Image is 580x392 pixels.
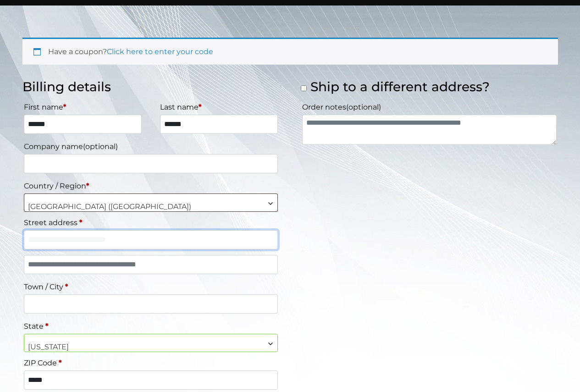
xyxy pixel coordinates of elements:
[24,356,278,370] label: ZIP Code
[346,103,381,111] span: (optional)
[24,334,278,352] span: State
[301,85,307,91] input: Ship to a different address?
[24,139,278,154] label: Company name
[24,280,278,294] label: Town / City
[24,100,142,115] label: First name
[107,47,213,56] a: Enter your coupon code
[24,319,278,334] label: State
[24,215,278,230] label: Street address
[24,194,278,220] span: United States (US)
[22,79,280,95] h3: Billing details
[24,334,278,360] span: Minnesota
[24,179,278,193] label: Country / Region
[302,100,557,115] label: Order notes
[83,142,118,151] span: (optional)
[310,79,490,94] span: Ship to a different address?
[22,38,558,65] div: Have a coupon?
[24,193,278,212] span: Country / Region
[160,100,278,115] label: Last name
